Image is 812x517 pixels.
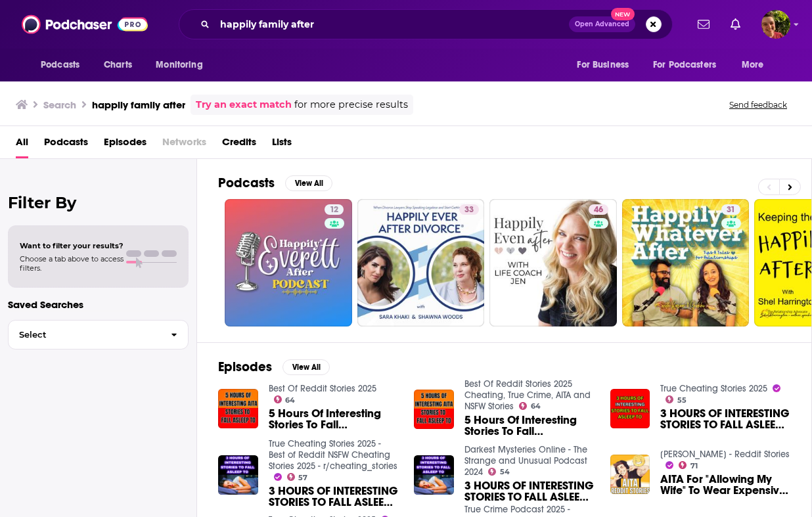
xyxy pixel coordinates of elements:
[218,175,332,191] a: PodcastsView All
[298,475,307,481] span: 57
[464,378,591,412] a: Best Of Reddit Stories 2025 Cheating, True Crime, AITA and NSFW Stories
[20,241,124,250] span: Want to filter your results?
[32,53,97,78] button: open menu
[218,359,272,375] h2: Episodes
[575,21,629,28] span: Open Advanced
[721,204,740,215] a: 31
[215,14,569,35] input: Search podcasts, credits, & more...
[22,12,148,37] img: Podchaser - Follow, Share and Rate Podcasts
[692,13,715,35] a: Show notifications dropdown
[519,402,541,410] a: 64
[610,455,650,495] img: AITA For "Allowing My Wife" To Wear Expensive Jewelry And Embarrassing My BIL r/Relationships
[196,97,292,112] a: Try an exact match
[330,204,338,217] span: 12
[95,53,140,78] a: Charts
[218,175,275,191] h2: Podcasts
[104,131,147,158] a: Episodes
[274,395,296,403] a: 64
[414,455,454,495] a: 3 HOURS OF INTERESTING STORIES TO FALL ASLEEP TO
[9,330,160,339] span: Select
[162,131,206,158] span: Networks
[568,53,645,78] button: open menu
[677,397,687,403] span: 55
[287,473,308,481] a: 57
[179,9,673,39] div: Search podcasts, credits, & more...
[8,320,189,349] button: Select
[464,480,595,503] a: 3 HOURS OF INTERESTING STORIES TO FALL ASLEEP TO
[294,97,408,112] span: for more precise results
[610,389,650,429] img: 3 HOURS OF INTERESTING STORIES TO FALL ASLEEP TO - Bedtime Stories For Adults
[285,175,332,191] button: View All
[104,56,132,74] span: Charts
[464,415,595,437] a: 5 Hours Of Interesting Stories To Fall Asleep To 💤 Best Reddit Stories Compilation 💤 Best Of Reddit
[222,131,256,158] a: Credits
[285,397,295,403] span: 64
[225,199,352,326] a: 12
[272,131,292,158] a: Lists
[733,53,780,78] button: open menu
[665,395,687,403] a: 55
[41,56,79,74] span: Podcasts
[622,199,750,326] a: 31
[594,204,603,217] span: 46
[488,468,510,476] a: 54
[16,131,28,158] a: All
[589,204,608,215] a: 46
[569,16,635,32] button: Open AdvancedNew
[8,298,189,311] p: Saved Searches
[644,53,735,78] button: open menu
[218,389,258,429] img: 5 Hours Of Interesting Stories To Fall Asleep To 💤 Best Reddit Stories Compilation 💤 Best Of Reddit
[761,10,790,39] span: Logged in as Marz
[269,438,397,472] a: True Cheating Stories 2025 - Best of Reddit NSFW Cheating Stories 2025 - r/cheating_stories
[464,444,587,478] a: Darkest Mysteries Online - The Strange and Unusual Podcast 2024
[269,408,399,430] a: 5 Hours Of Interesting Stories To Fall Asleep To 💤 Best Reddit Stories Compilation 💤 Best Of Reddit
[660,474,790,496] a: AITA For "Allowing My Wife" To Wear Expensive Jewelry And Embarrassing My BIL r/Relationships
[725,13,746,35] a: Show notifications dropdown
[8,193,189,212] h2: Filter By
[577,56,629,74] span: For Business
[761,10,790,39] img: User Profile
[269,383,376,394] a: Best Of Reddit Stories 2025
[489,199,617,326] a: 46
[611,8,635,20] span: New
[660,383,767,394] a: True Cheating Stories 2025
[727,204,735,217] span: 31
[44,131,88,158] a: Podcasts
[218,455,258,495] img: 3 HOURS OF INTERESTING STORIES TO FALL ASLEEP TO
[679,461,698,469] a: 71
[725,99,791,110] button: Send feedback
[464,204,474,217] span: 33
[464,415,595,437] span: 5 Hours Of Interesting Stories To Fall [PERSON_NAME] To 💤 Best Reddit Stories Compilation 💤 Best ...
[357,199,485,326] a: 33
[282,359,330,375] button: View All
[156,56,202,74] span: Monitoring
[660,408,790,430] a: 3 HOURS OF INTERESTING STORIES TO FALL ASLEEP TO - Bedtime Stories For Adults
[269,408,399,430] span: 5 Hours Of Interesting Stories To Fall [PERSON_NAME] To 💤 Best Reddit Stories Compilation 💤 Best ...
[325,204,344,215] a: 12
[43,99,76,111] h3: Search
[269,485,399,508] a: 3 HOURS OF INTERESTING STORIES TO FALL ASLEEP TO
[92,99,185,111] h3: happily family after
[218,359,330,375] a: EpisodesView All
[147,53,219,78] button: open menu
[500,469,510,475] span: 54
[653,56,716,74] span: For Podcasters
[690,463,698,469] span: 71
[660,449,790,460] a: Mark Narrations - Reddit Stories
[459,204,479,215] a: 33
[761,10,790,39] button: Show profile menu
[414,390,454,430] img: 5 Hours Of Interesting Stories To Fall Asleep To 💤 Best Reddit Stories Compilation 💤 Best Of Reddit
